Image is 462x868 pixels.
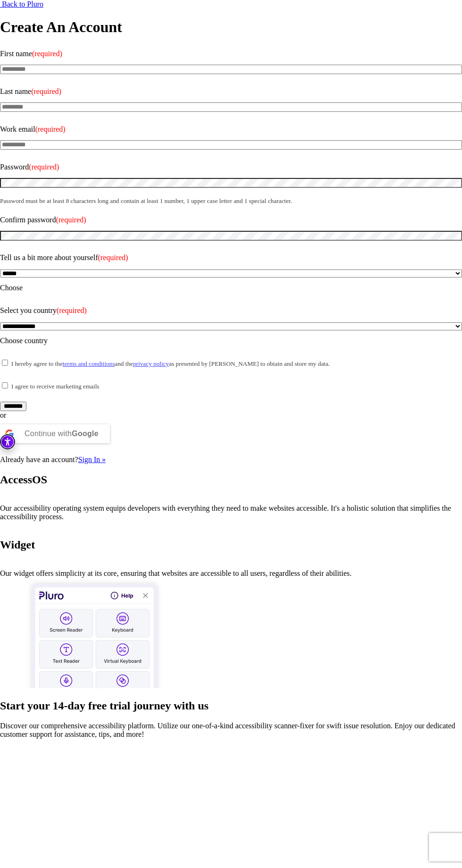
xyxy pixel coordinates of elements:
span: (required) [31,87,61,95]
input: I hereby agree to theterms and conditionsand theprivacy policyas presented by [PERSON_NAME] to ob... [2,360,8,366]
span: (required) [32,50,62,58]
span: (required) [57,306,87,314]
b: Google [72,430,99,438]
a: terms and conditions [63,360,115,367]
small: I agree to receive marketing emails [11,383,99,390]
a: privacy policy [133,360,169,367]
input: I agree to receive marketing emails [2,382,8,388]
span: (required) [98,253,128,261]
span: (required) [29,163,59,171]
small: I hereby agree to the and the as presented by [PERSON_NAME] to obtain and store my data. [11,360,330,367]
span: (required) [35,125,66,133]
div: Continue with [25,424,99,443]
span: (required) [56,216,86,224]
a: Sign In » [78,455,106,463]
